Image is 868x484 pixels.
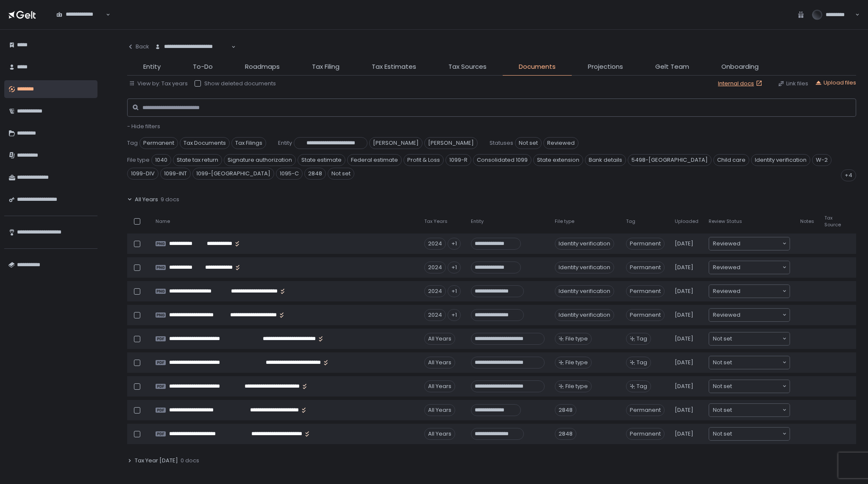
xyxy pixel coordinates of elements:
[800,218,814,225] span: Notes
[718,80,764,87] a: Internal docs
[637,359,647,366] span: Tag
[713,154,749,166] span: Child care
[588,62,623,72] span: Projections
[655,62,689,72] span: Gelt Team
[585,154,626,166] span: Bank details
[713,358,732,367] span: Not set
[740,311,782,319] input: Search for option
[276,168,303,180] span: 1095-C
[626,262,665,273] span: Permanent
[637,335,647,343] span: Tag
[127,122,160,130] span: - Hide filters
[424,428,455,440] div: All Years
[713,287,740,295] span: Reviewed
[127,168,159,180] span: 1099-DIV
[298,154,345,166] span: State estimate
[709,428,790,440] div: Search for option
[448,238,461,250] div: +1
[709,356,790,369] div: Search for option
[824,215,841,228] span: Tax Source
[675,287,693,295] span: [DATE]
[555,238,614,250] div: Identity verification
[713,335,732,343] span: Not set
[143,62,161,72] span: Entity
[555,404,576,416] div: 2848
[127,156,150,164] span: File type
[713,263,740,272] span: Reviewed
[565,335,588,343] span: File type
[637,383,647,390] span: Tag
[149,38,236,56] div: Search for option
[555,285,614,297] div: Identity verification
[135,196,158,203] span: All Years
[139,137,178,149] span: Permanent
[56,18,105,27] input: Search for option
[515,137,542,149] span: Not set
[721,62,759,72] span: Onboarding
[231,137,266,149] span: Tax Filings
[161,196,179,203] span: 9 docs
[626,404,665,416] span: Permanent
[533,154,583,166] span: State extension
[448,309,461,321] div: +1
[156,218,170,225] span: Name
[127,43,149,51] div: Back
[369,137,423,149] span: [PERSON_NAME]
[626,238,665,250] span: Permanent
[304,168,326,180] span: 2848
[543,137,579,149] span: Reviewed
[709,380,790,393] div: Search for option
[245,62,280,72] span: Roadmaps
[740,287,782,295] input: Search for option
[713,406,732,414] span: Not set
[812,154,832,166] span: W-2
[129,80,188,87] button: View by: Tax years
[626,428,665,440] span: Permanent
[713,239,740,248] span: Reviewed
[448,262,461,273] div: +1
[713,430,732,438] span: Not set
[675,335,693,343] span: [DATE]
[732,406,782,414] input: Search for option
[173,154,222,166] span: State tax return
[626,309,665,321] span: Permanent
[709,404,790,416] div: Search for option
[675,218,698,225] span: Uploaded
[555,262,614,273] div: Identity verification
[565,359,588,366] span: File type
[841,169,856,181] div: +4
[424,137,478,149] span: [PERSON_NAME]
[555,218,574,225] span: File type
[626,218,635,225] span: Tag
[815,79,856,87] button: Upload files
[709,309,790,321] div: Search for option
[490,139,513,147] span: Statuses
[135,457,178,464] span: Tax Year [DATE]
[424,262,446,273] div: 2024
[751,154,810,166] span: Identity verification
[424,357,455,369] div: All Years
[709,218,742,225] span: Review Status
[628,154,712,166] span: 5498-[GEOGRAPHIC_DATA]
[519,62,556,72] span: Documents
[51,6,110,24] div: Search for option
[328,168,354,180] span: Not set
[732,358,782,367] input: Search for option
[565,383,588,390] span: File type
[709,261,790,274] div: Search for option
[403,154,444,166] span: Profit & Loss
[372,62,416,72] span: Tax Estimates
[555,428,576,440] div: 2848
[180,137,230,149] span: Tax Documents
[675,311,693,319] span: [DATE]
[732,430,782,438] input: Search for option
[675,383,693,390] span: [DATE]
[347,154,402,166] span: Federal estimate
[424,404,455,416] div: All Years
[155,51,231,59] input: Search for option
[127,139,138,147] span: Tag
[675,406,693,414] span: [DATE]
[778,80,808,87] div: Link files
